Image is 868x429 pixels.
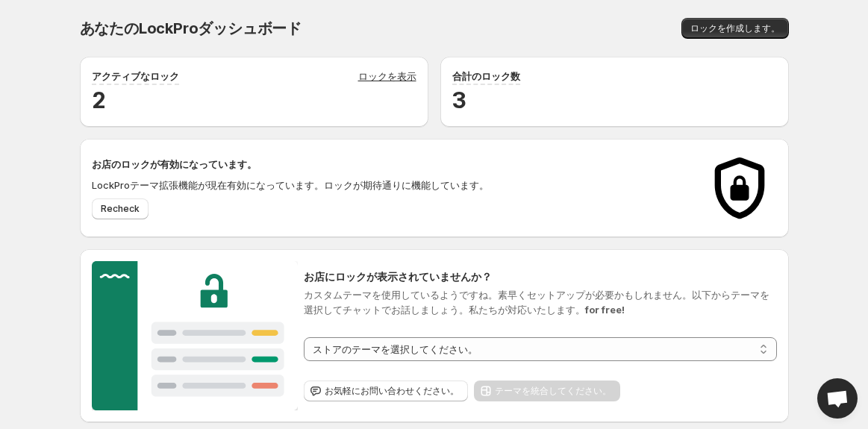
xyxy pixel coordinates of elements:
h2: 2 [92,85,416,115]
strong: for free! [585,304,625,316]
p: カスタムテーマを使用しているようですね。素早くセットアップが必要かもしれません。以下からテーマを選択してチャットでお話しましょう。私たちが対応いたします。 [304,287,776,317]
img: Customer support [92,261,299,410]
span: あなたのLockProダッシュボード [80,19,302,37]
h2: 3 [452,85,777,115]
p: LockProテーマ拡張機能が現在有効になっています。ロックが期待通りに機能しています。 [92,178,687,192]
button: ロックを作成します。 [681,18,789,39]
span: ロックを作成します。 [690,22,780,34]
span: お気軽にお問い合わせください。 [325,385,459,397]
a: ロックを表示 [358,69,416,85]
button: Recheck [92,198,149,219]
h2: お店のロックが有効になっています。 [92,157,687,172]
p: アクティブなロック [92,69,179,84]
p: 合計のロック数 [452,69,520,84]
a: Open chat [817,378,858,419]
span: Recheck [101,203,140,215]
h2: お店にロックが表示されていませんか？ [304,269,776,284]
button: お気軽にお問い合わせください。 [304,381,468,401]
